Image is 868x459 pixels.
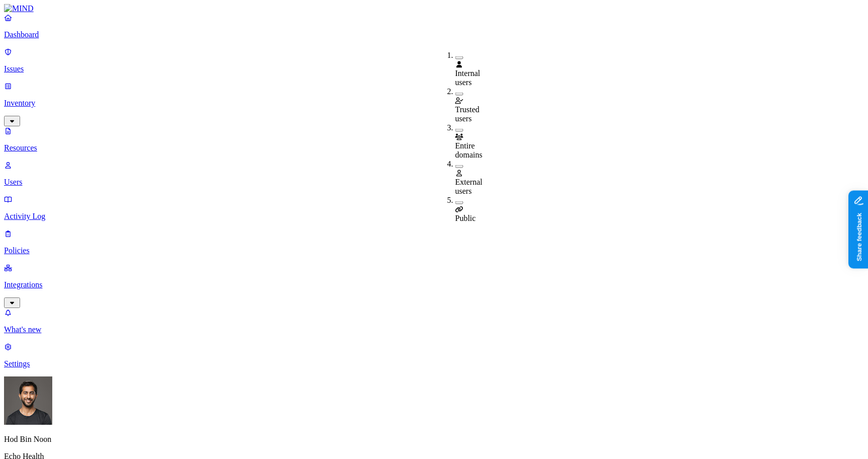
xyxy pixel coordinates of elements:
a: Activity Log [4,195,864,221]
a: Inventory [4,82,864,125]
p: What's new [4,325,864,334]
span: Trusted users [455,105,479,123]
p: Policies [4,246,864,255]
a: Dashboard [4,13,864,39]
img: Hod Bin Noon [4,376,52,425]
p: Integrations [4,280,864,289]
a: Users [4,161,864,187]
a: Integrations [4,263,864,307]
p: Hod Bin Noon [4,435,864,444]
a: MIND [4,4,864,13]
span: External users [455,178,483,195]
p: Issues [4,64,864,73]
p: Activity Log [4,212,864,221]
span: Internal users [455,69,480,87]
p: Users [4,178,864,187]
p: Dashboard [4,30,864,39]
p: Settings [4,359,864,368]
p: Resources [4,143,864,152]
a: Settings [4,342,864,368]
img: MIND [4,4,34,13]
p: Inventory [4,99,864,108]
a: Resources [4,126,864,152]
a: What's new [4,308,864,334]
a: Policies [4,229,864,255]
a: Issues [4,47,864,73]
span: Entire domains [455,141,483,159]
span: Public [455,214,476,222]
